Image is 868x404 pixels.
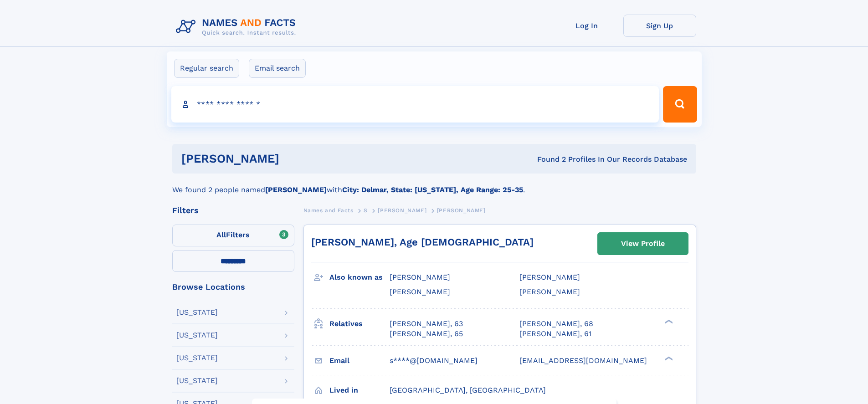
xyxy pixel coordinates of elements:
div: View Profile [621,233,665,254]
h3: Lived in [329,383,390,398]
a: S [364,205,368,216]
a: [PERSON_NAME], Age [DEMOGRAPHIC_DATA] [311,236,534,248]
div: ❯ [663,355,673,361]
span: [EMAIL_ADDRESS][DOMAIN_NAME] [519,356,647,365]
span: [PERSON_NAME] [519,287,580,296]
a: [PERSON_NAME] [378,205,426,216]
a: [PERSON_NAME], 68 [519,319,593,329]
span: [PERSON_NAME] [437,207,486,214]
input: search input [171,86,659,123]
span: S [364,207,368,214]
h3: Also known as [329,270,390,285]
div: [US_STATE] [176,377,218,384]
a: View Profile [598,233,688,255]
h1: [PERSON_NAME] [181,153,408,164]
h3: Relatives [329,316,390,332]
div: Filters [172,206,294,215]
div: [US_STATE] [176,309,218,316]
b: [PERSON_NAME] [265,185,327,194]
label: Email search [249,59,306,78]
div: We found 2 people named with . [172,174,696,195]
a: Sign Up [623,15,696,37]
span: [GEOGRAPHIC_DATA], [GEOGRAPHIC_DATA] [390,386,546,394]
a: Log In [550,15,623,37]
div: Found 2 Profiles In Our Records Database [408,154,687,164]
a: Names and Facts [303,205,354,216]
label: Filters [172,225,294,246]
span: [PERSON_NAME] [390,287,450,296]
span: [PERSON_NAME] [390,273,450,281]
button: Search Button [663,86,697,123]
a: [PERSON_NAME], 63 [390,319,463,329]
a: [PERSON_NAME], 65 [390,329,463,339]
b: City: Delmar, State: [US_STATE], Age Range: 25-35 [342,185,523,194]
span: [PERSON_NAME] [519,273,580,281]
h3: Email [329,353,390,368]
span: [PERSON_NAME] [378,207,426,214]
div: [US_STATE] [176,354,218,362]
div: [US_STATE] [176,332,218,339]
img: Logo Names and Facts [172,15,303,39]
a: [PERSON_NAME], 61 [519,329,591,339]
div: ❯ [663,318,673,324]
span: All [216,230,226,239]
div: Browse Locations [172,283,294,291]
label: Regular search [174,59,239,78]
